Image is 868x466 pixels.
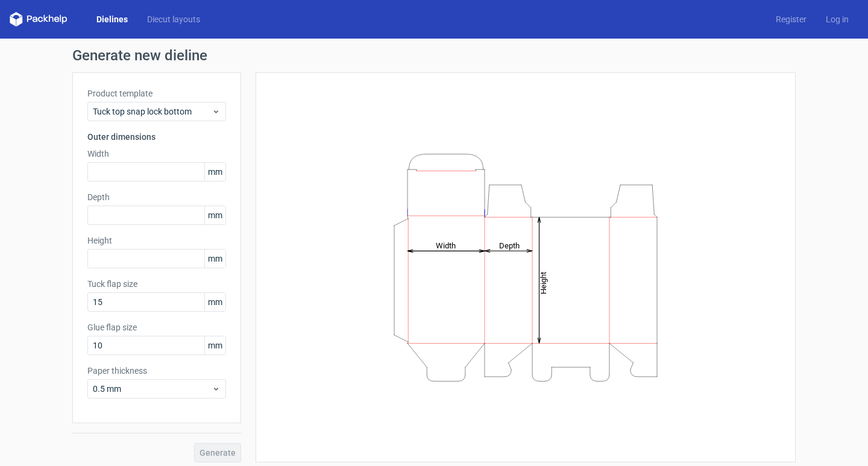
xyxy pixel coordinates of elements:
label: Tuck flap size [87,278,226,290]
span: mm [204,163,225,181]
label: Paper thickness [87,365,226,377]
span: mm [204,293,225,311]
label: Glue flap size [87,321,226,333]
label: Product template [87,87,226,99]
span: mm [204,206,225,224]
h1: Generate new dieline [72,48,796,63]
a: Diecut layouts [137,13,210,25]
tspan: Height [539,271,548,294]
span: Tuck top snap lock bottom [93,105,212,118]
label: Height [87,235,226,247]
span: mm [204,250,225,268]
h3: Outer dimensions [87,131,226,143]
label: Depth [87,191,226,203]
span: 0.5 mm [93,383,212,395]
a: Dielines [87,13,137,25]
tspan: Depth [499,241,520,250]
tspan: Width [436,241,456,250]
a: Log in [816,13,858,25]
label: Width [87,148,226,160]
a: Register [766,13,816,25]
span: mm [204,336,225,354]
